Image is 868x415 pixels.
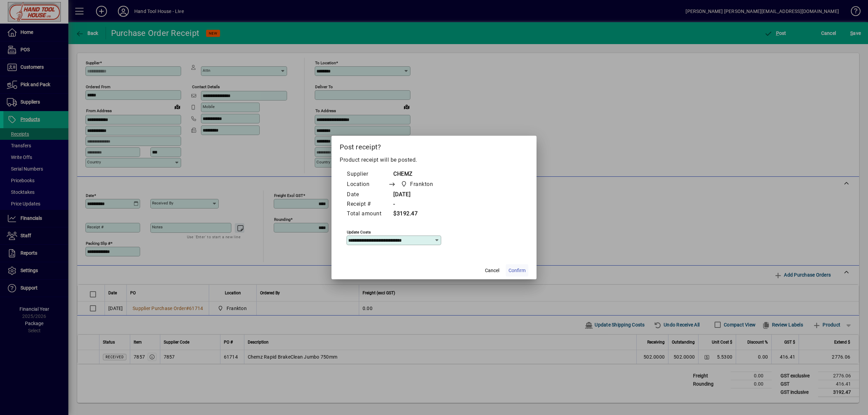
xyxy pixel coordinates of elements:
[388,200,446,209] td: -
[506,264,528,277] button: Confirm
[331,136,537,156] h2: Post receipt?
[347,200,388,209] td: Receipt #
[508,267,526,274] span: Confirm
[347,179,388,190] td: Location
[481,264,503,277] button: Cancel
[347,190,388,200] td: Date
[410,180,433,188] span: Frankton
[388,190,446,200] td: [DATE]
[347,230,371,235] mat-label: Update costs
[347,209,388,219] td: Total amount
[399,179,436,189] span: Frankton
[388,170,446,179] td: CHEMZ
[340,156,528,164] p: Product receipt will be posted.
[347,170,388,179] td: Supplier
[485,267,499,274] span: Cancel
[388,209,446,219] td: $3192.47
